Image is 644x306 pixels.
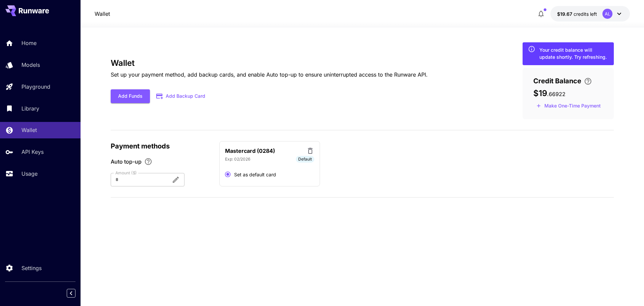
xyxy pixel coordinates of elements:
span: Auto top-up [111,158,142,166]
nav: breadcrumb [95,10,110,18]
div: Your credit balance will update shortly. Try refreshing. [539,46,608,60]
button: Make a one-time, non-recurring payment [533,101,604,111]
span: Default [296,156,314,162]
p: Usage [21,170,38,178]
span: $19.67 [557,11,574,17]
h3: Wallet [111,58,428,68]
button: Collapse sidebar [67,289,75,298]
button: Enable Auto top-up to ensure uninterrupted service. We'll automatically bill the chosen amount wh... [142,158,155,166]
span: Set as default card [234,171,276,178]
div: $19.66922 [557,10,597,17]
span: $19 [533,88,547,98]
button: Add Funds [111,89,150,103]
p: Payment methods [111,141,211,151]
p: Settings [21,264,42,272]
p: Playground [21,83,50,91]
span: credits left [574,11,597,17]
button: Enter your card details and choose an Auto top-up amount to avoid service interruptions. We'll au... [581,77,595,85]
p: Mastercard (0284) [225,147,275,155]
a: Wallet [95,10,110,18]
div: AL [602,9,612,19]
p: Library [21,104,39,113]
span: . 66922 [547,91,566,97]
p: Set up your payment method, add backup cards, and enable Auto top-up to ensure uninterrupted acce... [111,71,428,79]
p: Exp: 02/2026 [225,156,250,162]
label: Amount ($) [115,170,137,176]
div: Collapse sidebar [72,287,80,299]
p: API Keys [21,148,44,156]
p: Wallet [21,126,37,134]
span: Credit Balance [533,76,581,86]
p: Models [21,61,40,69]
button: $19.66922AL [550,6,630,21]
p: Home [21,39,37,47]
button: Add Backup Card [150,90,212,103]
